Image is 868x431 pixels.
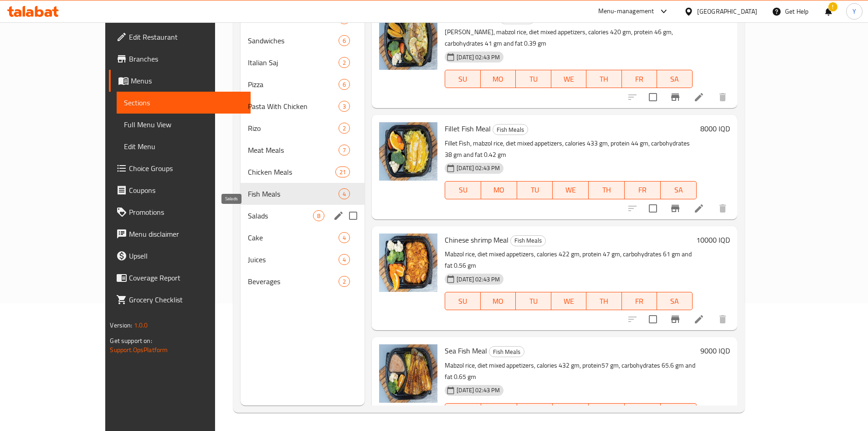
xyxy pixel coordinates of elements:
[453,386,503,395] span: [DATE] 02:43 PM
[445,70,480,88] button: SU
[129,294,243,305] span: Grocery Checklist
[643,199,663,218] span: Select to update
[661,73,688,86] span: SA
[661,295,688,308] span: SA
[117,114,250,135] a: Full Menu View
[313,212,324,220] span: 8
[117,135,250,157] a: Edit Menu
[241,270,365,292] div: Beverages2
[643,310,663,329] span: Select to update
[445,138,696,161] p: Fillet Fish, mabzol rice, diet mixed appetizers, calories 433 gm, protein 44 gm, carbohydrates 38...
[625,403,661,421] button: FR
[339,188,350,199] div: items
[445,403,481,421] button: SU
[626,73,653,86] span: FR
[481,70,516,88] button: MO
[339,57,350,68] div: items
[625,181,661,199] button: FR
[134,319,148,331] span: 1.0.0
[129,163,243,174] span: Choice Groups
[517,181,553,199] button: TU
[661,403,697,421] button: SA
[589,403,625,421] button: TH
[339,79,350,90] div: items
[248,166,335,177] span: Chicken Meals
[241,249,365,270] div: Juices4
[339,254,350,265] div: items
[712,86,734,108] button: delete
[453,53,503,62] span: [DATE] 02:43 PM
[129,53,243,64] span: Branches
[693,203,704,214] a: Edit menu item
[521,183,550,197] span: TU
[481,292,516,310] button: MO
[700,122,730,135] h6: 8000 IQD
[339,232,350,243] div: items
[248,276,339,287] div: Beverages
[129,207,243,218] span: Promotions
[622,292,657,310] button: FR
[110,319,132,331] span: Version:
[484,73,512,86] span: MO
[241,117,365,139] div: Rizo2
[489,346,524,357] div: Fish Meals
[379,234,437,292] img: Chinese shrimp Meal
[445,181,481,199] button: SU
[697,6,757,16] div: [GEOGRAPHIC_DATA]
[110,344,168,356] a: Support.OpsPlatform
[248,254,339,265] span: Juices
[339,255,349,264] span: 4
[109,201,250,223] a: Promotions
[510,235,546,246] div: Fish Meals
[248,35,339,46] div: Sandwiches
[339,102,349,111] span: 3
[129,31,243,42] span: Edit Restaurant
[339,124,349,133] span: 2
[481,403,517,421] button: MO
[241,205,365,227] div: Salads8edit
[664,183,693,197] span: SA
[589,181,625,199] button: TH
[445,360,696,383] p: Mabzol rice, diet mixed appetizers, calories 432 gm, protein57 gm, carbohydrates 65.6 gm and fat ...
[109,179,250,201] a: Coupons
[336,168,349,177] span: 21
[109,267,250,289] a: Coverage Report
[449,183,478,197] span: SU
[379,11,437,70] img: Zubaidi Fish Meal
[248,232,339,243] span: Cake
[586,292,621,310] button: TH
[445,292,480,310] button: SU
[445,249,692,271] p: Mabzol rice, diet mixed appetizers, calories 422 gm, protein 47 gm, carbohydrates 61 gm and fat 0...
[661,181,697,199] button: SA
[117,92,250,114] a: Sections
[516,70,551,88] button: TU
[592,183,621,197] span: TH
[517,403,553,421] button: TU
[248,57,339,68] span: Italian Saj
[519,295,547,308] span: TU
[241,4,365,296] nav: Menu sections
[700,344,730,357] h6: 9000 IQD
[511,235,545,246] span: Fish Meals
[556,183,585,197] span: WE
[519,73,547,86] span: TU
[379,344,437,403] img: Sea Fish Meal
[241,227,365,249] div: Cake4
[339,36,349,45] span: 6
[657,292,692,310] button: SA
[555,73,583,86] span: WE
[445,233,508,247] span: Chinese shrimp Meal
[241,161,365,183] div: Chicken Meals21
[129,228,243,239] span: Menu disclaimer
[590,73,618,86] span: TH
[248,188,339,199] span: Fish Meals
[445,26,692,49] p: [PERSON_NAME], mabzol rice, diet mixed appetizers, calories 420 gm, protein 46 gm, carbohydrates ...
[485,183,514,197] span: MO
[551,70,586,88] button: WE
[110,335,152,347] span: Get support on:
[129,272,243,283] span: Coverage Report
[445,122,491,135] span: Fillet Fish Meal
[481,181,517,199] button: MO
